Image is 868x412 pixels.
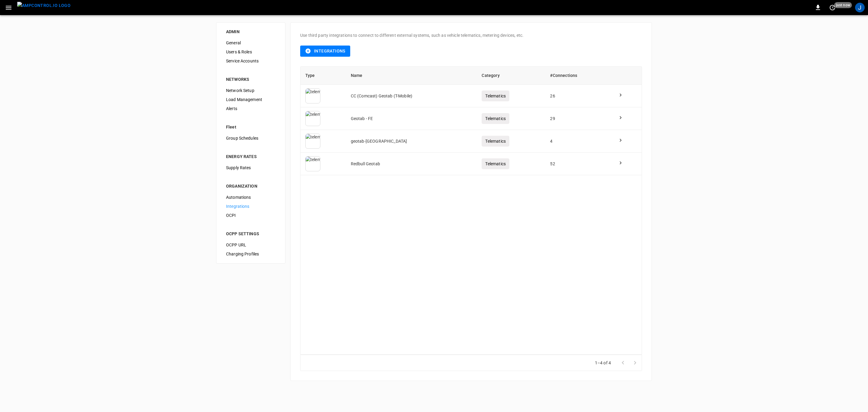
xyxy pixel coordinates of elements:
td: Redbull Geotab [346,153,477,175]
span: Group Schedules [226,135,275,141]
span: General [226,40,275,46]
span: Charging Profiles [226,251,275,257]
div: ADMIN [226,29,275,35]
span: OCPI [226,212,275,219]
td: 29 [545,107,613,130]
th: Type [300,67,346,85]
img: ampcontrol.io logo [17,2,71,9]
div: Charging Profiles [221,249,280,258]
p: 1–4 of 4 [595,360,611,366]
div: Telematics [482,136,509,147]
div: Group Schedules [221,134,280,143]
span: Alerts [226,106,275,112]
span: Automations [226,194,275,201]
td: Geotab - FE [346,107,477,130]
div: Service Accounts [221,56,280,65]
div: ORGANIZATION [226,183,275,189]
div: Alerts [221,104,280,113]
img: telematics [305,111,320,126]
div: OCPP SETTINGS [226,231,275,237]
td: geotab-[GEOGRAPHIC_DATA] [346,130,477,153]
div: Load Management [221,95,280,104]
div: General [221,38,280,47]
div: Telematics [482,90,509,101]
p: Use third party integrations to connect to different external systems, such as vehicle telematics... [300,32,642,38]
div: Integrations [221,202,280,211]
button: Integrations [300,46,350,57]
span: Service Accounts [226,58,275,64]
div: OCPI [221,211,280,220]
div: Telematics [482,158,509,169]
span: Users & Roles [226,49,275,55]
span: Integrations [226,203,275,210]
div: ENERGY RATES [226,154,275,160]
span: Network Setup [226,87,275,94]
span: just now [834,2,852,8]
td: 52 [545,153,613,175]
span: Load Management [226,97,275,103]
td: 26 [545,85,613,107]
td: CC (Comcast) Geotab (T-Mobile) [346,85,477,107]
span: OCPP URL [226,242,275,248]
img: telematics [305,156,320,171]
td: 4 [545,130,613,153]
div: Telematics [482,113,509,124]
div: Automations [221,193,280,202]
img: telematics [305,88,320,103]
div: Supply Rates [221,163,280,172]
div: NETWORKS [226,76,275,82]
th: Category [477,67,545,85]
div: Network Setup [221,86,280,95]
th: #Connections [545,67,613,85]
div: OCPP URL [221,240,280,249]
div: Fleet [226,124,275,130]
img: telematics [305,134,320,149]
th: Name [346,67,477,85]
span: Supply Rates [226,165,275,171]
div: profile-icon [855,3,865,12]
div: Users & Roles [221,47,280,56]
button: set refresh interval [828,3,837,12]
